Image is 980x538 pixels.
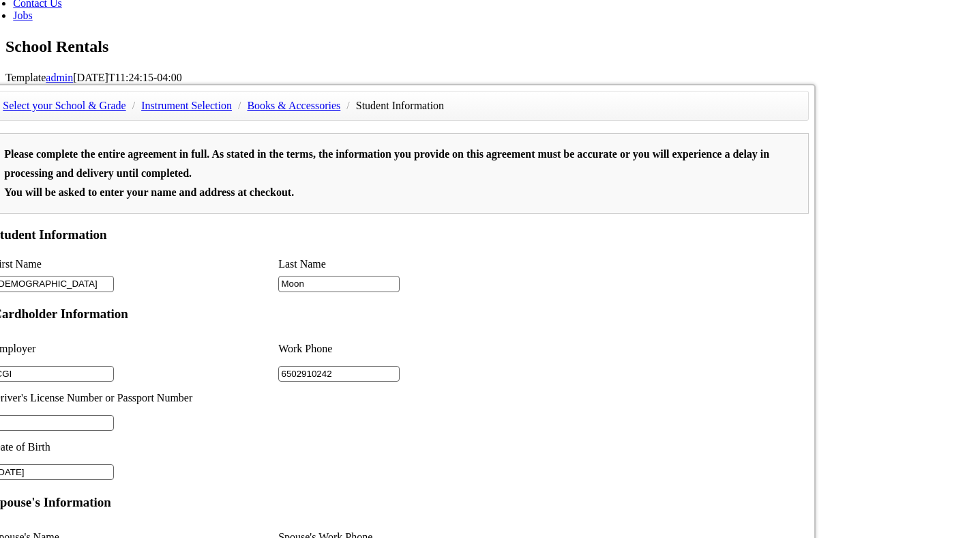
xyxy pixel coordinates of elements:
span: of 2 [150,3,170,18]
span: Template [5,72,46,83]
span: / [235,100,244,111]
input: Page [113,3,150,18]
select: Zoom [389,3,486,18]
li: Student Information [356,96,444,115]
span: / [343,100,353,111]
li: Last Name [278,255,564,274]
span: / [129,100,138,111]
a: Instrument Selection [141,100,232,111]
span: [DATE]T11:24:15-04:00 [73,72,181,83]
a: Books & Accessories [247,100,340,111]
a: Select your School & Grade [3,100,125,111]
li: Work Phone [278,334,564,364]
a: admin [46,72,73,83]
a: Jobs [13,10,32,21]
